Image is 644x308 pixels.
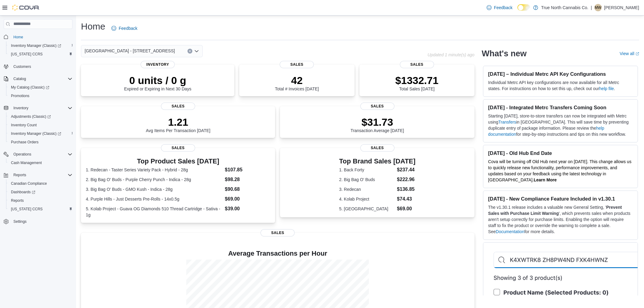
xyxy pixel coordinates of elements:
[351,116,404,133] div: Transaction Average [DATE]
[11,104,72,112] span: Inventory
[109,22,140,34] a: Feedback
[11,171,72,179] span: Reports
[124,74,191,91] div: Expired or Expiring in Next 30 Days
[86,177,222,183] dt: 2. Big Bag O' Buds - Purple Cherry Punch - Indica - 28g
[13,152,31,157] span: Operations
[9,138,72,146] span: Purchase Orders
[9,180,72,187] span: Canadian Compliance
[11,63,72,70] span: Customers
[161,103,195,110] span: Sales
[9,130,64,137] a: Inventory Manager (Classic)
[124,74,191,86] p: 0 units / 0 g
[595,4,601,11] span: MW
[11,52,43,57] span: [US_STATE] CCRS
[9,197,72,204] span: Reports
[9,92,72,100] span: Promotions
[225,166,271,173] dd: $107.85
[339,186,394,192] dt: 3. Redecan
[9,197,26,204] a: Reports
[488,159,632,182] span: Cova will be turning off Old Hub next year on [DATE]. This change allows us to quickly release ne...
[6,188,75,196] a: Dashboards
[496,229,524,234] a: Documentation
[9,121,72,129] span: Inventory Count
[6,159,75,167] button: Cash Management
[498,120,516,124] a: Transfers
[11,171,29,179] button: Reports
[81,20,105,33] h1: Home
[488,113,633,137] p: Starting [DATE], store-to-store transfers can now be integrated with Metrc using in [GEOGRAPHIC_D...
[1,75,75,83] button: Catalog
[6,83,75,92] a: My Catalog (Classic)
[351,116,404,128] p: $31.73
[11,85,49,90] span: My Catalog (Classic)
[488,126,604,137] a: help documentation
[488,196,633,202] h3: [DATE] - New Compliance Feature Included in v1.30.1
[11,218,72,225] span: Settings
[11,198,24,203] span: Reports
[11,181,47,186] span: Canadian Compliance
[13,76,26,81] span: Catalog
[9,130,72,137] span: Inventory Manager (Classic)
[86,158,270,165] h3: Top Product Sales [DATE]
[488,104,633,110] h3: [DATE] - Integrated Metrc Transfers Coming Soon
[9,42,72,49] span: Inventory Manager (Classic)
[86,167,222,173] dt: 1. Redecan - Taster Series Variety Pack - Hybrid - 28g
[11,131,61,136] span: Inventory Manager (Classic)
[397,186,415,193] dd: $136.85
[9,51,72,58] span: Washington CCRS
[9,205,45,213] a: [US_STATE] CCRS
[11,75,72,82] span: Catalog
[85,47,175,54] span: [GEOGRAPHIC_DATA] - [STREET_ADDRESS]
[86,186,222,192] dt: 3. Big Bag O' Buds - GMO Kush - Indica - 28g
[11,190,35,194] span: Dashboards
[1,150,75,159] button: Operations
[13,173,26,177] span: Reports
[9,92,32,100] a: Promotions
[9,84,72,91] span: My Catalog (Classic)
[360,103,394,110] span: Sales
[13,35,23,40] span: Home
[594,4,602,11] div: Marilyn Witzmann
[146,116,210,133] div: Avg Items Per Transaction [DATE]
[11,43,61,48] span: Inventory Manager (Classic)
[534,177,556,182] a: Learn More
[11,160,42,165] span: Cash Management
[397,195,415,203] dd: $74.43
[6,50,75,58] button: [US_STATE] CCRS
[9,42,64,49] a: Inventory Manager (Classic)
[1,62,75,71] button: Customers
[6,138,75,146] button: Purchase Orders
[395,74,439,86] p: $1332.71
[591,4,592,11] p: |
[9,205,72,213] span: Washington CCRS
[13,64,31,69] span: Customers
[86,196,222,202] dt: 4. Purple Hills - Just Desserts Pre-Rolls - 14x0.5g
[397,205,415,212] dd: $69.00
[6,129,75,138] a: Inventory Manager (Classic)
[6,112,75,121] a: Adjustments (Classic)
[146,116,210,128] p: 1.21
[9,113,53,120] a: Adjustments (Classic)
[194,49,199,54] button: Open list of options
[9,113,72,120] span: Adjustments (Classic)
[187,49,192,54] button: Clear input
[261,229,295,236] span: Sales
[1,104,75,112] button: Inventory
[11,114,51,119] span: Adjustments (Classic)
[482,49,527,58] h2: What's new
[9,159,44,166] a: Cash Management
[9,84,52,91] a: My Catalog (Classic)
[1,33,75,41] button: Home
[428,52,474,57] p: Updated 1 minute(s) ago
[225,195,271,203] dd: $69.00
[86,206,222,218] dt: 5. Kolab Project - Guava OG Diamonds 510 Thread Cartridge - Sativa - 1g
[620,51,639,56] a: View allExternal link
[11,151,34,158] button: Operations
[11,104,31,112] button: Inventory
[11,63,33,70] a: Customers
[488,71,633,77] h3: [DATE] – Individual Metrc API Key Configurations
[339,158,415,165] h3: Top Brand Sales [DATE]
[400,61,434,68] span: Sales
[225,176,271,183] dd: $98.28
